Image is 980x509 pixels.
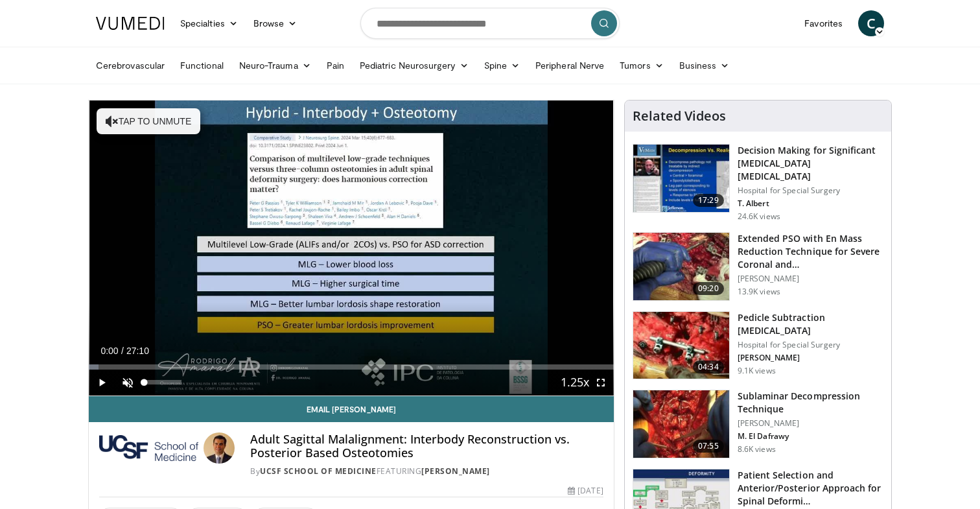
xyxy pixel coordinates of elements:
a: Cerebrovascular [88,53,172,78]
a: Specialties [172,10,246,36]
button: Playback Rate [562,370,588,396]
a: Tumors [612,53,671,78]
button: Fullscreen [588,370,614,396]
p: 8.6K views [738,444,776,455]
p: T. Albert [738,198,883,209]
button: Unmute [115,370,141,396]
img: 316497_0000_1.png.150x105_q85_crop-smart_upscale.jpg [633,145,729,212]
h3: Patient Selection and Anterior/Posterior Approach for Spinal Deformi… [738,469,883,508]
a: Email [PERSON_NAME] [89,396,614,422]
h3: Pedicle Subtraction [MEDICAL_DATA] [738,311,883,337]
p: 9.1K views [738,366,776,376]
a: Pain [319,53,352,78]
img: Avatar [204,432,235,464]
p: 24.6K views [738,211,780,222]
p: M. El Dafrawy [738,431,883,442]
a: UCSF School of Medicine [260,466,377,477]
img: Screen_shot_2010-09-10_at_2.19.38_PM_0_2.png.150x105_q85_crop-smart_upscale.jpg [633,312,729,379]
a: C [858,10,884,36]
input: Search topics, interventions [360,8,620,39]
p: [PERSON_NAME] [738,418,883,429]
a: 04:34 Pedicle Subtraction [MEDICAL_DATA] Hospital for Special Surgery [PERSON_NAME] 9.1K views [633,311,883,380]
a: Peripheral Nerve [528,53,612,78]
a: Favorites [797,10,850,36]
a: Spine [476,53,528,78]
img: 306566_0000_1.png.150x105_q85_crop-smart_upscale.jpg [633,233,729,300]
a: Browse [246,10,305,36]
img: VuMedi Logo [96,17,165,30]
div: Volume Level [144,380,181,385]
a: Pediatric Neurosurgery [352,53,476,78]
span: 07:55 [693,440,724,453]
p: Hospital for Special Surgery [738,185,883,196]
p: [PERSON_NAME] [738,353,883,363]
img: 48c381b3-7170-4772-a576-6cd070e0afb8.150x105_q85_crop-smart_upscale.jpg [633,390,729,458]
a: 07:55 Sublaminar Decompression Technique [PERSON_NAME] M. El Dafrawy 8.6K views [633,390,883,458]
a: [PERSON_NAME] [421,466,490,477]
div: [DATE] [568,485,603,497]
span: 0:00 [100,346,118,356]
a: 17:29 Decision Making for Significant [MEDICAL_DATA] [MEDICAL_DATA] Hospital for Special Surgery ... [633,144,883,222]
h4: Adult Sagittal Malalignment: Interbody Reconstruction vs. Posterior Based Osteotomies [250,432,603,460]
h4: Related Videos [633,108,726,124]
p: [PERSON_NAME] [738,274,883,284]
span: 04:34 [693,361,724,373]
div: Progress Bar [89,364,614,370]
div: By FEATURING [250,466,603,477]
h3: Decision Making for Significant [MEDICAL_DATA] [MEDICAL_DATA] [738,144,883,183]
a: 09:20 Extended PSO with En Mass Reduction Technique for Severe Coronal and… [PERSON_NAME] 13.9K v... [633,232,883,301]
a: Neuro-Trauma [231,53,319,78]
button: Tap to unmute [97,108,200,134]
span: 27:10 [126,346,149,356]
span: 09:20 [693,282,724,295]
h3: Extended PSO with En Mass Reduction Technique for Severe Coronal and… [738,232,883,271]
p: Hospital for Special Surgery [738,340,883,350]
span: / [121,346,124,356]
button: Play [89,370,115,396]
h3: Sublaminar Decompression Technique [738,390,883,416]
span: 17:29 [693,194,724,207]
a: Functional [172,53,231,78]
a: Business [671,53,738,78]
p: 13.9K views [738,287,780,297]
img: UCSF School of Medicine [99,432,198,464]
video-js: Video Player [89,101,614,396]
